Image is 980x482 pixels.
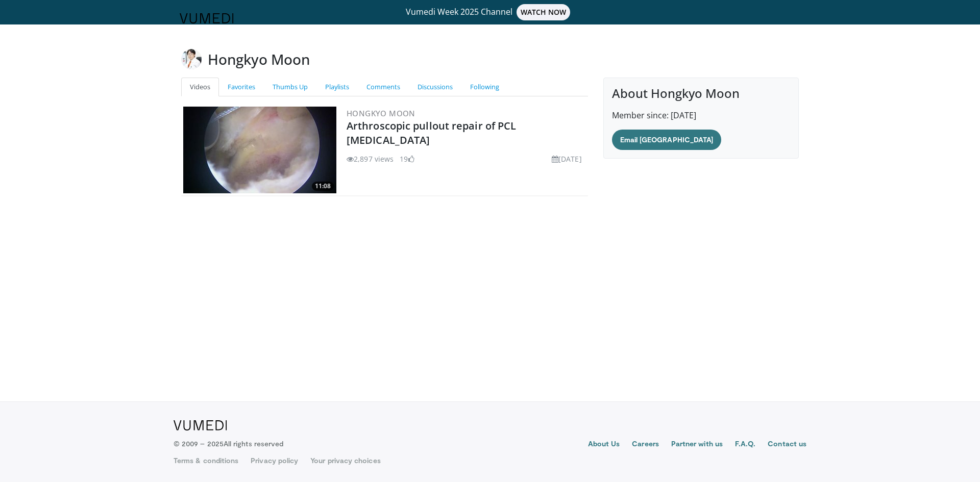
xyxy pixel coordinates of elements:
[174,420,227,430] img: VuMedi Logo
[224,439,283,448] span: All rights reserved
[347,108,415,118] a: Hongkyo Moon
[552,154,582,164] li: [DATE]
[174,439,283,449] p: © 2009 – 2025
[181,78,219,96] a: Videos
[208,49,310,69] h3: Hongkyo Moon
[174,455,238,466] a: Terms & conditions
[409,78,461,96] a: Discussions
[181,49,202,69] img: Avatar
[316,78,358,96] a: Playlists
[347,119,516,147] a: Arthroscopic pullout repair of PCL [MEDICAL_DATA]
[183,107,336,193] img: d5ySKFN8UhyXrjO34xMDoxOmdtO40mAx.300x170_q85_crop-smart_upscale.jpg
[251,455,298,466] a: Privacy policy
[358,78,409,96] a: Comments
[400,154,414,164] li: 19
[183,107,336,193] a: 11:08
[612,109,790,121] p: Member since: [DATE]
[219,78,264,96] a: Favorites
[310,455,380,466] a: Your privacy choices
[461,78,508,96] a: Following
[312,182,334,191] span: 11:08
[768,439,806,451] a: Contact us
[612,86,790,101] h4: About Hongkyo Moon
[612,130,722,150] a: Email [GEOGRAPHIC_DATA]
[180,13,234,23] img: VuMedi Logo
[588,439,620,451] a: About Us
[347,154,394,164] li: 2,897 views
[632,439,659,451] a: Careers
[671,439,723,451] a: Partner with us
[264,78,316,96] a: Thumbs Up
[735,439,755,451] a: F.A.Q.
